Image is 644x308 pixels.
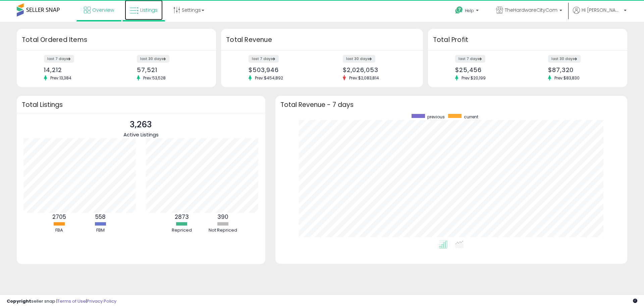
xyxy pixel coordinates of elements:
[455,6,463,14] i: Get Help
[80,227,120,234] div: FBM
[137,66,204,73] div: 57,521
[465,8,474,13] span: Help
[57,298,86,304] a: Terms of Use
[433,35,622,45] h3: Total Profit
[548,55,581,63] label: last 30 days
[22,35,211,45] h3: Total Ordered Items
[7,298,31,304] strong: Copyright
[22,102,260,107] h3: Total Listings
[203,227,243,234] div: Not Repriced
[7,298,116,305] div: seller snap | |
[252,75,286,81] span: Prev: $454,892
[249,55,279,63] label: last 7 days
[162,227,202,234] div: Repriced
[123,131,159,138] span: Active Listings
[455,55,485,63] label: last 7 days
[343,66,411,73] div: $2,026,053
[52,213,66,221] b: 2705
[573,7,627,22] a: Hi [PERSON_NAME]
[450,1,485,22] a: Help
[280,102,622,107] h3: Total Revenue - 7 days
[343,55,375,63] label: last 30 days
[551,75,583,81] span: Prev: $83,830
[458,75,489,81] span: Prev: $20,199
[39,227,79,234] div: FBA
[226,35,418,45] h3: Total Revenue
[140,75,169,81] span: Prev: 53,528
[140,7,158,13] span: Listings
[95,213,106,221] b: 558
[123,118,159,131] p: 3,263
[464,114,478,120] span: current
[249,66,317,73] div: $503,946
[582,7,622,13] span: Hi [PERSON_NAME]
[548,66,615,73] div: $87,320
[87,298,116,304] a: Privacy Policy
[346,75,382,81] span: Prev: $2,083,814
[175,213,189,221] b: 2873
[47,75,75,81] span: Prev: 13,384
[44,55,74,63] label: last 7 days
[505,7,557,13] span: TheHardwareCityCom
[137,55,169,63] label: last 30 days
[455,66,523,73] div: $25,456
[92,7,114,13] span: Overview
[217,213,228,221] b: 390
[427,114,445,120] span: previous
[44,66,111,73] div: 14,212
